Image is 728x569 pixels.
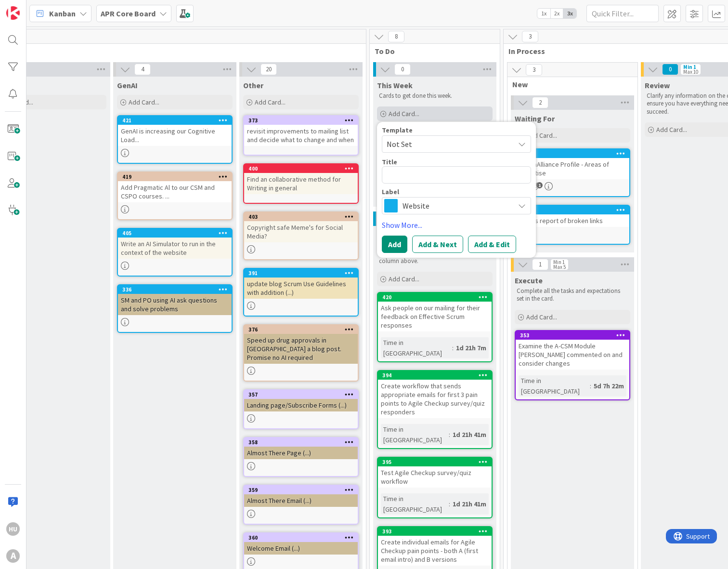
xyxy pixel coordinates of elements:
[449,499,450,509] span: :
[244,116,358,125] div: 373
[134,64,151,75] span: 4
[248,439,358,446] div: 358
[515,276,543,285] span: Execute
[412,236,463,253] button: Add & Next
[532,97,548,108] span: 2
[248,326,358,333] div: 376
[244,390,358,411] div: 357Landing page/Subscribe Forms (...)
[244,438,358,447] div: 358
[244,486,358,494] div: 359
[122,117,232,124] div: 421
[553,265,566,269] div: Max 5
[449,429,450,440] span: :
[118,229,232,259] div: 405Write an AI Simulator to run in the context of the website
[129,98,159,106] span: Add Card...
[382,528,492,535] div: 393
[516,331,629,370] div: 353Examine the A-CSM Module [PERSON_NAME] commented on and consider changes
[243,80,263,90] span: Other
[662,64,678,75] span: 0
[378,293,492,302] div: 420
[118,116,232,146] div: 421GenAI is increasing our Cognitive Load...
[244,278,358,299] div: update blog Scrum Use Guidelines with addition (...)
[6,522,20,536] div: HU
[244,390,358,399] div: 357
[394,64,411,75] span: 0
[515,114,555,123] span: Waiting For
[6,6,20,20] img: Visit kanbanzone.com
[248,391,358,398] div: 357
[450,499,489,509] div: 1d 21h 41m
[244,447,358,459] div: Almost There Page (...)
[382,459,492,465] div: 395
[379,92,491,100] p: Cards to get done this week.
[49,8,76,19] span: Kanban
[244,542,358,555] div: Welcome Email (...)
[645,80,670,90] span: Review
[378,371,492,380] div: 394
[378,536,492,566] div: Create individual emails for Agile Checkup pain points - both A (first email intro) and B versions
[244,533,358,542] div: 360
[454,343,489,353] div: 1d 21h 7m
[244,533,358,555] div: 360Welcome Email (...)
[378,458,492,488] div: 395Test Agile Checkup survey/quiz workflow
[118,172,232,181] div: 419
[377,80,413,90] span: This Week
[516,340,629,370] div: Examine the A-CSM Module [PERSON_NAME] commented on and consider changes
[537,9,550,18] span: 1x
[516,206,629,214] div: 413
[378,458,492,466] div: 395
[516,158,629,179] div: ScrumAlliance Profile - Areas of Expertise
[382,188,399,195] span: Label
[118,285,232,315] div: 336SM and PO using AI ask questions and solve problems
[526,131,557,140] span: Add Card...
[591,381,626,391] div: 5d 7h 22m
[683,69,698,74] div: Max 10
[519,375,590,397] div: Time in [GEOGRAPHIC_DATA]
[375,46,488,56] span: To Do
[122,173,232,180] div: 419
[118,229,232,238] div: 405
[512,79,625,89] span: New
[381,424,449,445] div: Time in [GEOGRAPHIC_DATA]
[101,9,156,18] b: APR Core Board
[248,213,358,220] div: 403
[532,259,548,270] span: 1
[378,371,492,418] div: 394Create workflow that sends appropriate emails for first 3 pain points to Agile Checkup survey/...
[516,149,629,158] div: 408
[378,466,492,488] div: Test Agile Checkup survey/quiz workflow
[378,293,492,331] div: 420Ask people on our mailing for their feedback on Effective Scrum responses
[550,9,563,18] span: 2x
[378,527,492,536] div: 393
[381,337,452,358] div: Time in [GEOGRAPHIC_DATA]
[382,158,397,166] label: Title
[118,238,232,259] div: Write an AI Simulator to run in the context of the website
[118,285,232,294] div: 336
[590,381,591,391] span: :
[248,165,358,172] div: 400
[516,206,629,227] div: 413AHrefs report of broken links
[387,138,507,150] span: Not Set
[244,212,358,221] div: 403
[526,313,557,321] span: Add Card...
[117,80,138,90] span: GenAI
[244,221,358,242] div: Copyright safe Meme's for Social Media?
[118,116,232,125] div: 421
[553,260,565,265] div: Min 1
[520,207,629,213] div: 413
[248,270,358,277] div: 391
[248,487,358,493] div: 359
[244,116,358,146] div: 373revisit improvements to mailing list and decide what to change and when
[244,125,358,146] div: revisit improvements to mailing list and decide what to change and when
[452,343,454,353] span: :
[244,164,358,194] div: 400Find an collaborative method for Writing in general
[536,182,543,188] span: 1
[382,236,407,253] button: Add
[517,287,628,303] p: Complete all the tasks and expectations set in the card.
[244,269,358,278] div: 391
[389,275,419,283] span: Add Card...
[389,109,419,118] span: Add Card...
[248,534,358,541] div: 360
[118,172,232,202] div: 419Add Pragmatic Al to our CSM and CSPO courses. ...
[382,219,531,231] a: Show More...
[260,64,277,75] span: 20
